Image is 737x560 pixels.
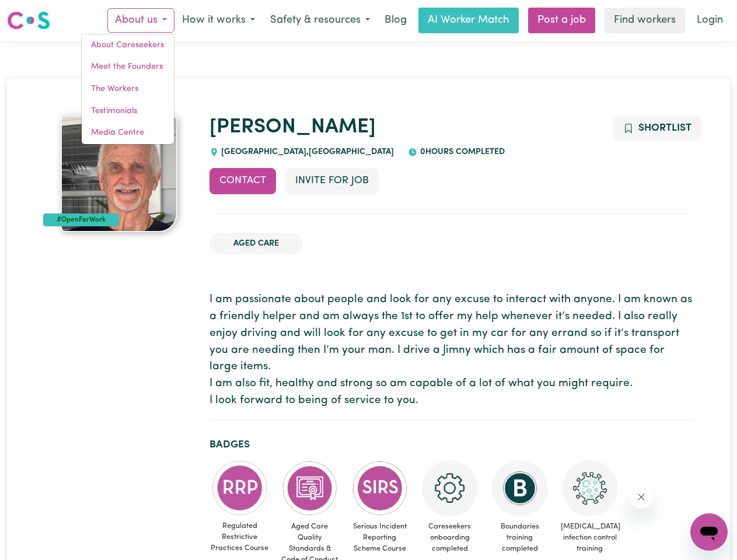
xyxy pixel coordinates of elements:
[82,122,174,144] a: Media Centre
[61,116,177,232] img: Kenneth
[562,460,618,516] img: CS Academy: COVID-19 Infection Control Training course completed
[82,78,174,100] a: The Workers
[7,10,50,31] img: Careseekers logo
[420,516,480,559] span: Careseekers onboarding completed
[528,8,595,33] a: Post a job
[209,292,694,409] p: I am passionate about people and look for any excuse to interact with anyone. I am known as a fri...
[638,123,691,133] span: Shortlist
[209,516,270,559] span: Regulated Restrictive Practices Course
[43,116,195,232] a: Kenneth's profile picture'#OpenForWork
[219,148,394,156] span: [GEOGRAPHIC_DATA] , [GEOGRAPHIC_DATA]
[560,516,620,559] span: [MEDICAL_DATA] infection control training
[492,460,548,516] img: CS Academy: Boundaries in care and support work course completed
[417,148,505,156] span: 0 hours completed
[7,8,71,17] span: Need any help?
[263,8,378,33] button: Safety & resources
[690,513,728,551] iframe: Button to launch messaging window
[209,168,276,194] button: Contact
[209,117,376,138] a: [PERSON_NAME]
[81,34,174,145] div: About us
[418,8,519,33] a: AI Worker Match
[605,8,685,33] a: Find workers
[209,233,303,255] li: Aged Care
[352,460,408,516] img: CS Academy: Serious Incident Reporting Scheme course completed
[82,34,174,57] a: About Careseekers
[212,460,268,516] img: CS Academy: Regulated Restrictive Practices course completed
[82,100,174,123] a: Testimonials
[378,8,414,33] a: Blog
[209,439,694,451] h2: Badges
[350,516,410,559] span: Serious Incident Reporting Scheme Course
[690,8,730,33] a: Login
[490,516,550,559] span: Boundaries training completed
[82,56,174,78] a: Meet the Founders
[630,485,653,509] iframe: Close message
[7,7,50,34] a: Careseekers logo
[613,116,701,141] button: Add to shortlist
[43,213,120,226] div: #OpenForWork
[282,460,338,516] img: CS Academy: Aged Care Quality Standards & Code of Conduct course completed
[422,460,478,516] img: CS Academy: Careseekers Onboarding course completed
[107,8,174,33] button: About us
[285,168,379,194] button: Invite for Job
[174,8,263,33] button: How it works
